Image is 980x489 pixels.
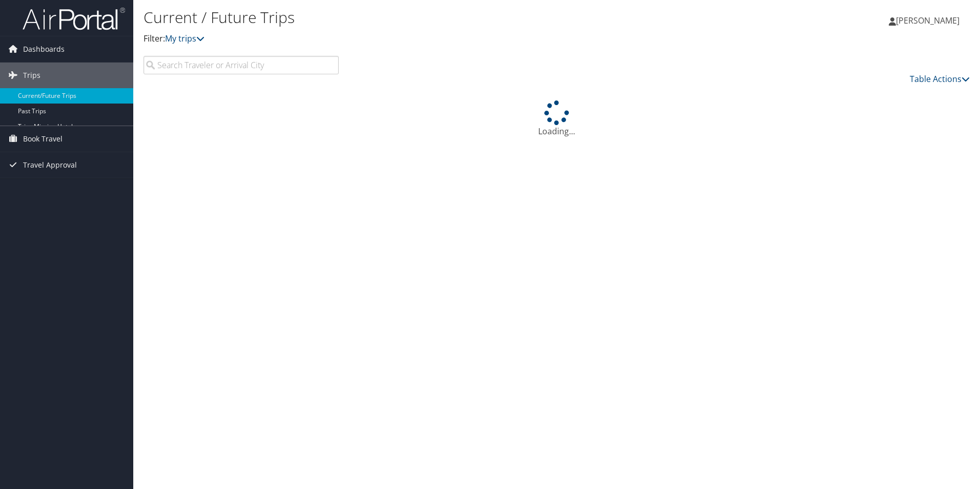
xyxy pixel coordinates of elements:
img: airportal-logo.png [23,7,125,31]
input: Search Traveler or Arrival City [144,56,339,74]
a: Table Actions [910,73,970,85]
span: Travel Approval [23,152,77,178]
span: [PERSON_NAME] [896,15,959,26]
span: Book Travel [23,126,63,152]
div: Loading... [144,100,970,137]
span: Dashboards [23,36,65,62]
h1: Current / Future Trips [144,7,695,28]
a: [PERSON_NAME] [889,5,970,36]
a: My trips [165,33,205,44]
p: Filter: [144,32,695,46]
span: Trips [23,63,40,88]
